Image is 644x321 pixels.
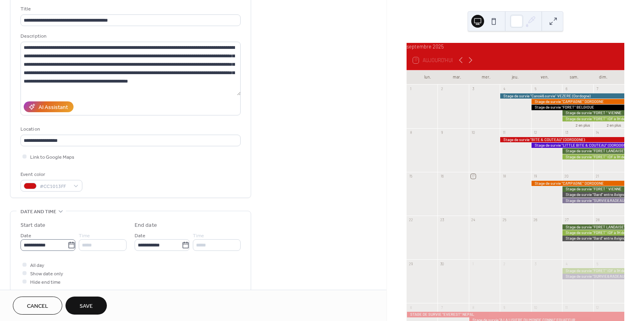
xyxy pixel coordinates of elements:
[24,101,74,112] button: AI Assistant
[533,261,538,266] div: 3
[409,305,413,310] div: 6
[562,198,624,203] div: Stage de survie "SURVIE&RADEAU" NIORT
[440,130,444,135] div: 9
[502,261,507,266] div: 2
[471,218,476,222] div: 24
[440,174,444,179] div: 16
[20,208,56,216] span: Date and time
[407,312,624,317] div: STAGE DE SURVIE "EVEREST" NEPAL
[442,70,472,85] div: mar.
[533,174,538,179] div: 19
[562,110,624,115] div: Stage de survie "FORET " VIENNE
[20,125,239,133] div: Location
[564,174,569,179] div: 20
[562,236,624,241] div: Stage de survie "Gard" entre Avignon, Nîmes et les Cévennes
[471,305,476,310] div: 8
[472,70,501,85] div: mer.
[20,5,239,13] div: Title
[30,270,63,278] span: Show date only
[409,87,413,91] div: 1
[595,218,600,222] div: 28
[500,93,624,99] div: Stage de survie "Canoë&survie" VEZERE (Dordogne)
[440,87,444,91] div: 2
[79,232,90,240] span: Time
[471,87,476,91] div: 3
[30,153,74,162] span: Link to Google Maps
[413,70,442,85] div: lun.
[30,278,61,287] span: Hide end time
[562,224,624,230] div: Stage de survie "FORET LANDAISE" Mont de Marsan ou 1h au sud de Bordeaux
[564,87,569,91] div: 6
[440,261,444,266] div: 30
[440,218,444,222] div: 23
[471,261,476,266] div: 1
[135,221,157,230] div: End date
[20,170,81,179] div: Event color
[502,87,507,91] div: 4
[27,302,48,311] span: Cancel
[80,302,93,311] span: Save
[562,116,624,121] div: Stage de survie "FORET" IDF à 1H de PARIS dans les Yvelines
[13,297,62,315] button: Cancel
[595,305,600,310] div: 12
[564,218,569,222] div: 27
[603,122,624,128] button: 2 en plus
[409,218,413,222] div: 22
[501,70,530,85] div: jeu.
[564,130,569,135] div: 13
[407,43,624,50] div: septembre 2025
[40,182,70,191] span: #CC1013FF
[562,192,624,197] div: Stage de survie "Gard" entre Avignon, Nîmes et les Cévennes
[595,174,600,179] div: 21
[409,130,413,135] div: 8
[530,70,559,85] div: ven.
[562,186,624,192] div: Stage de survie "FORET " VIENNE
[502,130,507,135] div: 11
[572,122,593,128] button: 2 en plus
[564,305,569,310] div: 11
[531,105,624,110] div: Stage de survie "FORET" BELGIQUE
[533,218,538,222] div: 26
[409,174,413,179] div: 15
[471,130,476,135] div: 10
[589,70,618,85] div: dim.
[502,305,507,310] div: 9
[39,103,68,112] div: AI Assistant
[531,99,624,104] div: Stage de survie "CAMPAGNE" DORDOGNE
[533,87,538,91] div: 5
[595,130,600,135] div: 14
[65,297,107,315] button: Save
[562,230,624,235] div: Stage de survie "FORET" IDF à 1H de PARIS dans les Yvelines
[440,305,444,310] div: 7
[502,174,507,179] div: 18
[564,261,569,266] div: 4
[595,87,600,91] div: 7
[30,261,44,270] span: All day
[409,261,413,266] div: 29
[559,70,589,85] div: sam.
[562,154,624,159] div: Stage de survie "FORET" IDF à 1H de PARIS dans les Yvelines
[562,268,624,273] div: Stage de survie "FORET" IDF à 1H de PARIS dans les Yvelines
[20,221,45,230] div: Start date
[471,174,476,179] div: 17
[533,305,538,310] div: 10
[595,261,600,266] div: 5
[500,137,624,142] div: Stage de survie "BITE & COUTEAU" (DORDOGNE)
[562,148,624,153] div: Stage de survie "FORET LANDAISE" Mont de Marsan ou 1h au sud de Bordeaux
[531,181,624,186] div: Stage de survie "CAMPAGNE" DORDOGNE
[20,32,239,40] div: Description
[562,274,624,279] div: Stage de survie "SURVIE&RADEAU" NIORT
[533,130,538,135] div: 12
[502,218,507,222] div: 25
[531,143,624,148] div: Stage de survie "LITTLE BITE & COUTEAU" (DORDOGNE)
[193,232,204,240] span: Time
[135,232,145,240] span: Date
[20,232,31,240] span: Date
